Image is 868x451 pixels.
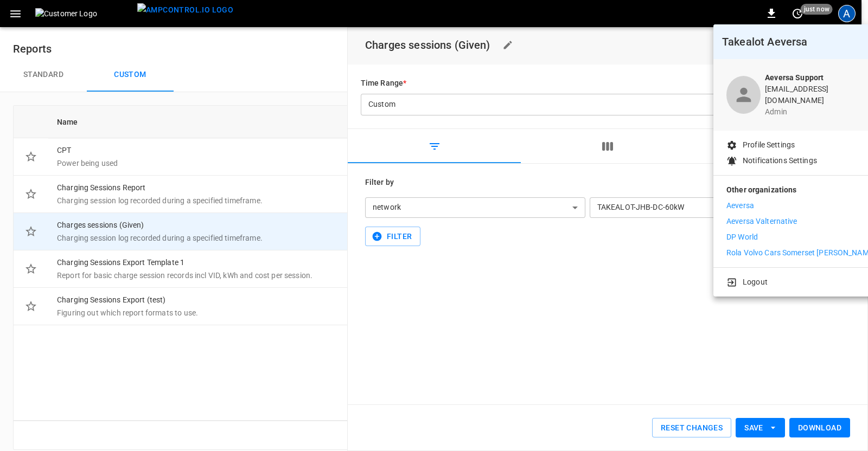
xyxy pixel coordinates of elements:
[743,155,817,166] p: Notifications Settings
[765,73,824,82] b: Aeversa Support
[726,231,758,243] p: DP World
[726,200,754,211] p: Aeversa
[743,139,795,151] p: Profile Settings
[726,76,761,114] div: profile-icon
[726,216,797,227] p: Aeversa Valternative
[743,276,768,288] p: Logout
